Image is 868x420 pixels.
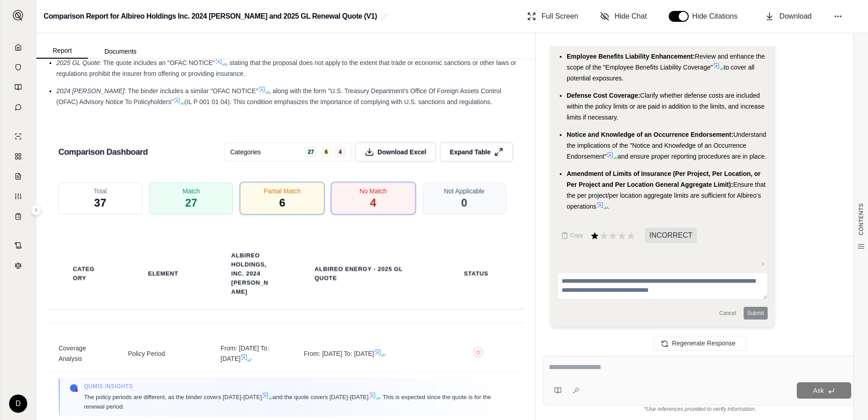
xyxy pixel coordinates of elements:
[230,147,261,156] span: Categories
[99,59,215,66] span: : The quote includes an "OFAC NOTICE"
[6,58,30,76] a: Documents Vault
[44,8,377,25] h2: Comparison Report for Albireo Holdings Inc. 2024 [PERSON_NAME] and 2025 GL Renewal Quote (V1)
[615,11,647,22] span: Hide Chat
[56,87,501,105] span: , along with the form "U.S. Treasury Department's Office Of Foreign Assets Control (OFAC) Advisor...
[858,203,865,235] span: CONTENTS
[6,78,30,96] a: Prompt Library
[6,167,30,185] a: Claim Coverage
[370,195,376,210] span: 4
[84,382,502,390] span: Qumis INSIGHTS
[797,382,851,399] button: Ask
[761,7,815,25] button: Download
[779,11,812,22] span: Download
[570,232,583,239] span: Copy
[567,131,733,138] span: Notice and Knowledge of an Occurrence Endorsement:
[9,6,27,25] button: Expand sidebar
[440,142,513,162] button: Expand Table
[137,264,189,284] th: Element
[567,64,755,82] span: to cover all potential exposures.
[692,11,743,22] span: Hide Citations
[567,131,766,160] span: Understand the implications of the "Notice and Knowledge of an Occurrence Endorsement"
[542,11,578,22] span: Full Screen
[84,391,502,411] span: The policy periods are different, as the binder covers [DATE]-[DATE] and the quote covers [DATE]-...
[13,10,24,21] img: Expand sidebar
[224,142,351,161] button: Categories2764
[567,170,760,188] span: Amendment of Limits of Insurance (Per Project, Per Location, or Per Project and Per Location Gene...
[378,147,426,156] span: Download Excel
[360,186,387,195] span: No Match
[653,336,747,350] button: Regenerate Response
[523,7,582,25] button: Full Screen
[31,205,42,215] button: Expand sidebar
[59,343,106,364] span: Coverage Analysis
[182,186,200,195] span: Match
[56,59,516,77] span: , stating that the proposal does not apply to the extent that trade or economic sanctions or othe...
[450,147,491,156] span: Expand Table
[9,395,27,413] div: D
[304,259,421,288] th: Albireo Energy - 2025 GL Quote
[813,387,824,394] span: Ask
[6,147,30,165] a: Policy Comparisons
[444,186,484,195] span: Not Applicable
[321,146,331,157] span: 6
[94,186,107,195] span: Total
[304,146,317,157] span: 27
[59,144,148,160] h3: Comparison Dashboard
[567,92,764,121] span: Clarify whether defense costs are included within the policy limits or are paid in addition to th...
[279,195,285,210] span: 6
[617,153,766,160] span: and ensure proper reporting procedures are in place.
[128,348,198,359] span: Policy Period
[88,44,153,59] button: Documents
[220,245,282,302] th: Albireo Holdings, Inc. 2024 [PERSON_NAME]
[69,383,78,392] img: Qumis
[645,228,697,243] span: INCORRECT
[264,186,301,195] span: Partial Match
[557,226,587,245] button: Copy
[607,203,609,210] span: .
[124,87,258,95] span: : The binder includes a similar "OFAC NOTICE"
[304,348,421,359] span: From: [DATE] To: [DATE]
[6,98,30,116] a: Chat
[567,181,765,210] span: Ensure that the per project/per location aggregate limits are sufficient for Albireo's operations
[476,348,480,355] span: ○
[6,38,30,56] a: Home
[94,195,106,210] span: 37
[567,92,640,99] span: Defense Cost Coverage:
[355,142,436,162] button: Download Excel
[461,195,467,210] span: 0
[543,405,857,413] div: *Use references provided to verify information.
[6,207,30,225] a: Coverage Table
[6,256,30,275] a: Legal Search Engine
[36,43,88,59] button: Report
[62,259,106,288] th: Category
[567,53,695,60] span: Employee Benefits Liability Enhancement:
[672,340,735,347] span: Regenerate Response
[56,59,99,66] span: 2025 GL Quote
[715,307,740,320] button: Cancel
[335,146,345,157] span: 4
[6,127,30,145] a: Single Policy
[56,87,124,95] span: 2024 [PERSON_NAME]
[473,346,483,360] button: ○
[220,343,282,364] span: From: [DATE] To: [DATE]
[6,187,30,205] a: Custom Report
[567,53,765,71] span: Review and enhance the scope of the "Employee Benefits Liability Coverage"
[597,7,651,25] button: Hide Chat
[184,98,492,105] span: (IL P 001 01 04). This condition emphasizes the importance of complying with U.S. sanctions and r...
[185,195,197,210] span: 27
[6,236,30,255] a: Contract Analysis
[453,264,499,284] th: Status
